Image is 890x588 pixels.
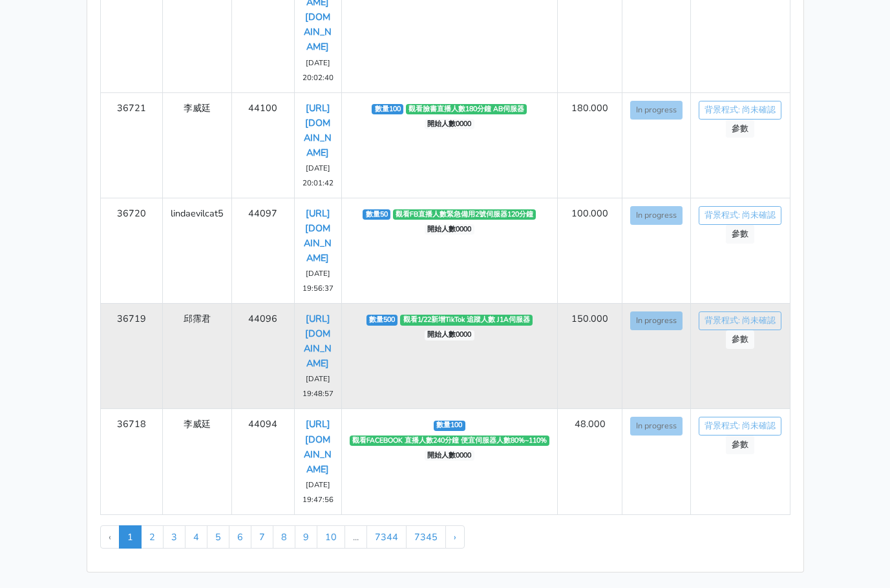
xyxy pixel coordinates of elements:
[163,409,232,514] td: 李威廷
[558,304,622,409] td: 150.000
[425,330,474,341] span: 開始人數0000
[304,101,332,159] a: [URL][DOMAIN_NAME]
[141,525,164,549] a: 2
[251,525,273,549] a: 7
[100,92,163,198] td: 36721
[630,311,683,330] button: In progress
[425,450,474,461] span: 開始人數0000
[100,304,163,409] td: 36719
[304,207,332,264] a: [URL][DOMAIN_NAME]
[163,198,232,303] td: lindaevilcat5
[163,92,232,198] td: 李威廷
[232,409,295,514] td: 44094
[350,436,550,446] span: 觀看FACEBOOK 直播人數240分鐘 便宜伺服器人數80%~110%
[726,330,754,349] a: 參數
[273,525,295,549] a: 8
[406,525,446,549] a: 7345
[630,101,683,120] button: In progress
[726,436,754,454] a: 參數
[100,198,163,303] td: 36720
[393,209,536,220] span: 觀看FB直播人數緊急備用2號伺服器120分鐘
[304,312,332,370] a: [URL][DOMAIN_NAME]
[558,409,622,514] td: 48.000
[372,104,403,114] span: 數量100
[185,525,207,549] a: 4
[232,198,295,303] td: 44097
[302,58,334,83] small: [DATE] 20:02:40
[699,101,781,120] a: 背景程式: 尚未確認
[302,479,334,505] small: [DATE] 19:47:56
[232,92,295,198] td: 44100
[100,409,163,514] td: 36718
[207,525,229,549] a: 5
[229,525,251,549] a: 6
[425,119,474,129] span: 開始人數0000
[726,120,754,138] a: 參數
[304,417,332,475] a: [URL][DOMAIN_NAME]
[425,224,474,235] span: 開始人數0000
[302,163,334,188] small: [DATE] 20:01:42
[295,525,317,549] a: 9
[630,206,683,225] button: In progress
[100,525,120,549] li: « Previous
[232,304,295,409] td: 44096
[558,198,622,303] td: 100.000
[406,104,527,114] span: 觀看臉書直播人數180分鐘 AB伺服器
[558,92,622,198] td: 180.000
[302,373,334,399] small: [DATE] 19:48:57
[630,417,683,436] button: In progress
[163,304,232,409] td: 邱霈君
[400,315,533,325] span: 觀看1/22新增TikTok 追蹤人數 J1A伺服器
[302,268,334,293] small: [DATE] 19:56:37
[699,206,781,225] a: 背景程式: 尚未確認
[366,315,398,325] span: 數量500
[445,525,465,549] a: Next »
[366,525,407,549] a: 7344
[119,525,142,549] span: 1
[163,525,185,549] a: 3
[434,421,465,431] span: 數量100
[726,225,754,244] a: 參數
[699,417,781,436] a: 背景程式: 尚未確認
[363,209,390,220] span: 數量50
[317,525,345,549] a: 10
[699,311,781,330] a: 背景程式: 尚未確認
